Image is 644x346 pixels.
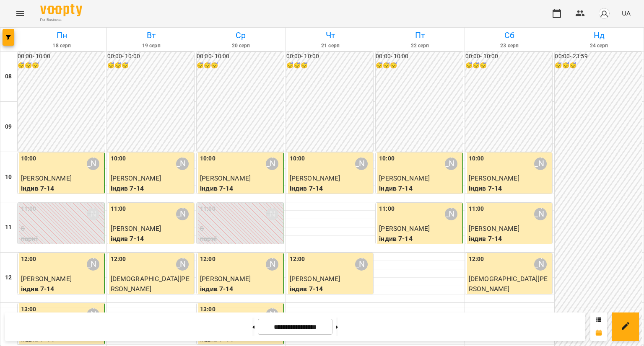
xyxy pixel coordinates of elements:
h6: 😴😴😴 [286,61,374,70]
label: 11:00 [21,204,36,214]
span: [PERSON_NAME] [379,225,430,232]
h6: 21 серп [287,42,374,50]
div: Вікторія Половинка [355,258,368,271]
h6: 00:00 - 10:00 [18,52,105,61]
h6: 09 [5,122,12,132]
h6: Ср [197,29,284,42]
p: індив 7-14 [200,183,282,194]
h6: Пн [18,29,105,42]
p: індив 7-14 [21,183,103,194]
div: Вікторія Половинка [176,258,189,271]
span: [PERSON_NAME] [200,275,251,283]
span: [PERSON_NAME] [469,174,519,182]
h6: 08 [5,72,12,81]
h6: 00:00 - 23:59 [555,52,642,61]
h6: 24 серп [556,42,642,50]
div: Вікторія Половинка [445,158,457,170]
h6: Сб [466,29,553,42]
h6: Пт [377,29,463,42]
p: індив 7-14 [111,294,192,304]
h6: 😴😴😴 [465,61,553,70]
label: 12:00 [290,255,305,264]
img: avatar_s.png [598,8,610,19]
p: парні [21,234,103,244]
h6: 18 серп [18,42,105,50]
label: 10:00 [290,154,305,163]
p: індив 7-14 [469,183,551,194]
h6: Вт [108,29,195,42]
div: Вікторія Половинка [266,258,278,271]
h6: 00:00 - 10:00 [107,52,195,61]
div: Вікторія Половинка [266,208,278,220]
p: 0 [200,224,282,234]
div: Вікторія Половинка [176,208,189,220]
p: парні [200,234,282,244]
span: [PERSON_NAME] [469,225,519,232]
p: індив 7-14 [111,183,192,194]
h6: 00:00 - 10:00 [465,52,553,61]
p: 0 [21,224,103,234]
label: 11:00 [379,204,395,214]
span: [DEMOGRAPHIC_DATA][PERSON_NAME] [469,275,548,293]
p: індив 7-14 [379,234,461,244]
div: Вікторія Половинка [87,258,99,271]
p: індив 7-14 [290,284,371,294]
label: 13:00 [21,305,36,314]
img: Voopty Logo [40,4,82,16]
span: [PERSON_NAME] [290,275,340,283]
button: Menu [10,3,30,23]
p: індив 7-14 [21,284,103,294]
div: Вікторія Половинка [534,258,547,271]
p: індив 7-14 [469,294,551,304]
label: 10:00 [21,154,36,163]
div: Вікторія Половинка [266,158,278,170]
span: [PERSON_NAME] [21,174,72,182]
label: 11:00 [200,204,216,214]
label: 12:00 [21,255,36,264]
h6: 22 серп [377,42,463,50]
div: Вікторія Половинка [534,208,547,220]
div: Вікторія Половинка [534,158,547,170]
span: UA [622,9,631,18]
label: 12:00 [200,255,216,264]
h6: 😴😴😴 [107,61,195,70]
p: індив 7-14 [200,284,282,294]
span: [PERSON_NAME] [200,174,251,182]
label: 12:00 [111,255,126,264]
div: Вікторія Половинка [176,158,189,170]
span: [PERSON_NAME] [290,174,340,182]
button: UA [618,5,634,21]
span: [PERSON_NAME] [379,174,430,182]
span: [PERSON_NAME] [21,275,72,283]
h6: 😴😴😴 [376,61,463,70]
h6: Нд [556,29,642,42]
div: Вікторія Половинка [87,158,99,170]
h6: 12 [5,273,12,282]
label: 10:00 [200,154,216,163]
div: Вікторія Половинка [445,208,457,220]
h6: 00:00 - 10:00 [376,52,463,61]
div: Вікторія Половинка [355,158,368,170]
h6: 00:00 - 10:00 [197,52,284,61]
h6: 23 серп [466,42,553,50]
span: For Business [40,17,82,23]
h6: 10 [5,173,12,182]
span: [DEMOGRAPHIC_DATA][PERSON_NAME] [111,275,190,293]
label: 11:00 [469,204,484,214]
label: 10:00 [111,154,126,163]
h6: 20 серп [197,42,284,50]
h6: 00:00 - 10:00 [286,52,374,61]
label: 12:00 [469,255,484,264]
h6: 😴😴😴 [197,61,284,70]
h6: 19 серп [108,42,195,50]
label: 10:00 [469,154,484,163]
h6: 11 [5,223,12,232]
p: індив 7-14 [111,234,192,244]
label: 13:00 [200,305,216,314]
div: Вікторія Половинка [87,208,99,220]
p: індив 7-14 [469,234,551,244]
span: [PERSON_NAME] [111,225,161,232]
p: індив 7-14 [379,183,461,194]
p: індив 7-14 [290,183,371,194]
label: 10:00 [379,154,395,163]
